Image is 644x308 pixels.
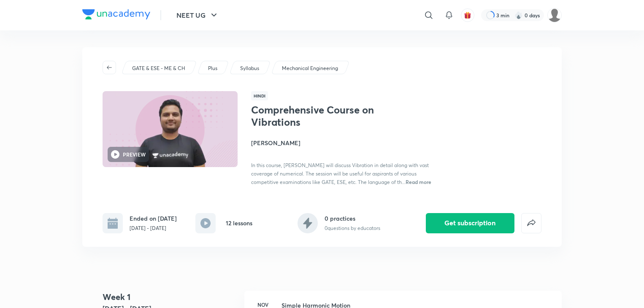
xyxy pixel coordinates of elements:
a: GATE & ESE - ME & CH [131,65,187,72]
h6: 0 practices [325,214,380,223]
img: AMMAR IMAM [547,8,562,22]
h4: [PERSON_NAME] [251,138,440,147]
button: false [521,213,541,233]
h6: 12 lessons [226,219,252,227]
span: Hindi [251,91,268,100]
p: Plus [208,65,217,72]
h6: Ended on [DATE] [130,214,177,223]
p: Syllabus [240,65,259,72]
button: Get subscription [426,213,514,233]
span: Read more [406,178,431,185]
p: 0 questions by educators [325,224,380,232]
button: avatar [461,8,474,22]
p: Mechanical Engineering [282,65,338,72]
img: Company Logo [82,9,150,19]
h6: PREVIEW [123,151,146,158]
img: streak [514,11,523,19]
span: In this course, [PERSON_NAME] will discuss Vibration in detail along with vast coverage of numeri... [251,162,429,185]
p: GATE & ESE - ME & CH [132,65,185,72]
h4: Week 1 [103,291,238,303]
img: Thumbnail [101,90,239,168]
a: Syllabus [239,65,261,72]
img: avatar [464,11,471,19]
p: [DATE] - [DATE] [130,224,177,232]
a: Mechanical Engineering [281,65,340,72]
a: Plus [207,65,219,72]
a: Company Logo [82,9,150,22]
h1: Comprehensive Course on Vibrations [251,104,389,128]
button: NEET UG [171,7,224,24]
